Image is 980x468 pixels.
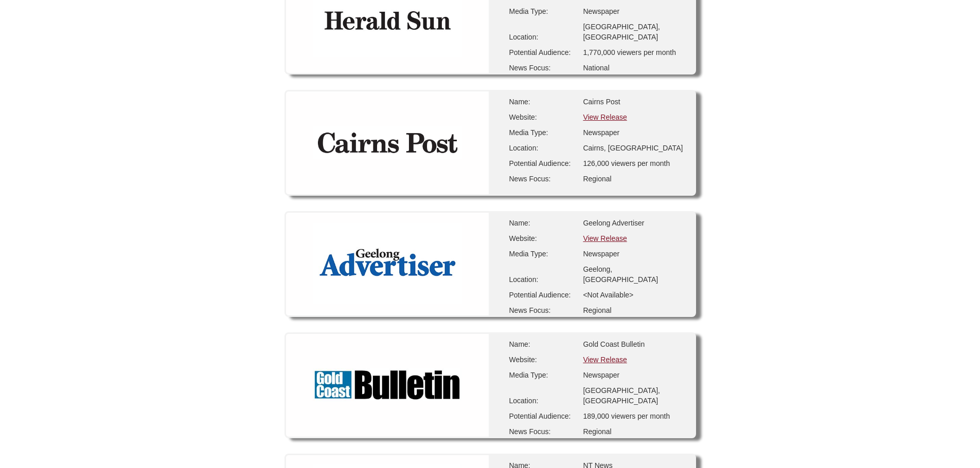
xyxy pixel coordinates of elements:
div: News Focus: [509,426,576,437]
div: News Focus: [509,305,576,315]
div: 126,000 viewers per month [583,158,686,169]
img: Gold Coast Bulletin [313,368,462,401]
div: Geelong, [GEOGRAPHIC_DATA] [583,264,686,285]
div: Website: [509,354,576,365]
div: Website: [509,112,576,122]
div: Cairns Post [583,97,686,107]
div: Name: [509,97,576,107]
div: Cairns, [GEOGRAPHIC_DATA] [583,143,686,153]
div: Newspaper [583,127,686,138]
div: Newspaper [583,6,686,16]
div: 1,770,000 viewers per month [583,47,686,58]
div: 189,000 viewers per month [583,411,686,421]
div: Newspaper [583,370,686,380]
div: <Not Available> [583,290,686,300]
div: National [583,63,686,73]
div: Media Type: [509,127,576,138]
img: Geelong Advertiser [313,223,462,304]
a: View Release [583,355,627,364]
div: Potential Audience: [509,411,576,421]
div: Location: [509,396,576,406]
div: Media Type: [509,6,576,16]
div: Regional [583,426,686,437]
div: Name: [509,339,576,349]
div: Regional [583,174,686,184]
div: Location: [509,32,576,42]
div: Media Type: [509,370,576,380]
div: Potential Audience: [509,290,576,300]
div: Name: [509,218,576,228]
a: View Release [583,113,627,121]
div: Potential Audience: [509,158,576,169]
div: Potential Audience: [509,47,576,58]
div: News Focus: [509,174,576,184]
div: Location: [509,143,576,153]
div: Media Type: [509,249,576,259]
a: View Release [583,234,627,242]
div: Newspaper [583,249,686,259]
div: Website: [509,233,576,244]
div: [GEOGRAPHIC_DATA], [GEOGRAPHIC_DATA] [583,385,686,406]
img: Cairns Post [313,126,462,159]
div: Gold Coast Bulletin [583,339,686,349]
div: [GEOGRAPHIC_DATA], [GEOGRAPHIC_DATA] [583,22,686,42]
div: Geelong Advertiser [583,218,686,228]
div: Regional [583,305,686,315]
div: Location: [509,274,576,285]
div: News Focus: [509,63,576,73]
